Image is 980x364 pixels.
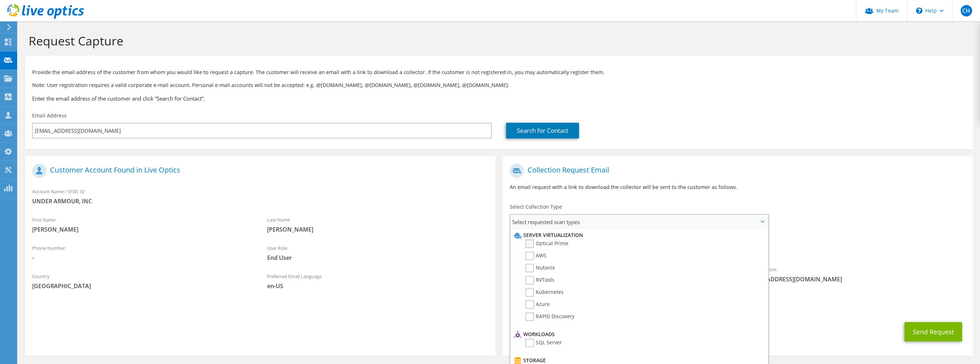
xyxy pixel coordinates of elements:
[503,290,973,315] div: CC & Reply To
[29,33,966,48] h1: Request Capture
[525,312,574,321] label: RAPID Discovery
[512,231,764,239] li: Server Virtualization
[905,322,962,341] button: Send Request
[503,232,973,258] div: Requested Collections
[32,68,966,76] p: Provide the email address of the customer from whom you would like to request a capture. The cust...
[32,81,966,89] p: Note: User registration requires a valid corporate e-mail account. Personal e-mail accounts will ...
[525,300,550,309] label: Azure
[260,241,495,265] div: User Role
[738,262,972,287] div: Sender & From
[25,184,495,209] div: Account Name / SFDC ID
[32,225,253,233] span: [PERSON_NAME]
[961,5,972,16] span: CH
[503,262,738,287] div: To
[506,123,579,139] a: Search for Contact
[260,212,495,237] div: Last Name
[525,239,568,248] label: Optical Prime
[32,94,966,102] h3: Enter the email address of the customer and click “Search for Contact”.
[525,264,555,272] label: Nutanix
[32,254,253,262] span: -
[25,241,260,265] div: Phone Number
[267,282,488,290] span: en-US
[260,269,495,293] div: Preferred Email Language
[267,254,488,262] span: End User
[525,288,564,297] label: Kubernetes
[512,330,764,339] li: Workloads
[32,197,488,205] span: UNDER ARMOUR, INC
[745,275,965,283] span: [EMAIL_ADDRESS][DOMAIN_NAME]
[510,183,966,191] p: An email request with a link to download the collector will be sent to the customer as follows.
[32,112,67,119] label: Email Address
[25,269,260,293] div: Country
[916,8,922,14] svg: \n
[32,282,253,290] span: [GEOGRAPHIC_DATA]
[525,252,547,260] label: AWS
[32,164,485,178] h1: Customer Account Found in Live Optics
[525,339,562,347] label: SQL Server
[525,276,554,285] label: RVTools
[25,212,260,237] div: First Name
[267,225,488,233] span: [PERSON_NAME]
[510,164,962,178] h1: Collection Request Email
[510,215,768,229] span: Select requested scan types
[510,203,562,210] label: Select Collection Type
